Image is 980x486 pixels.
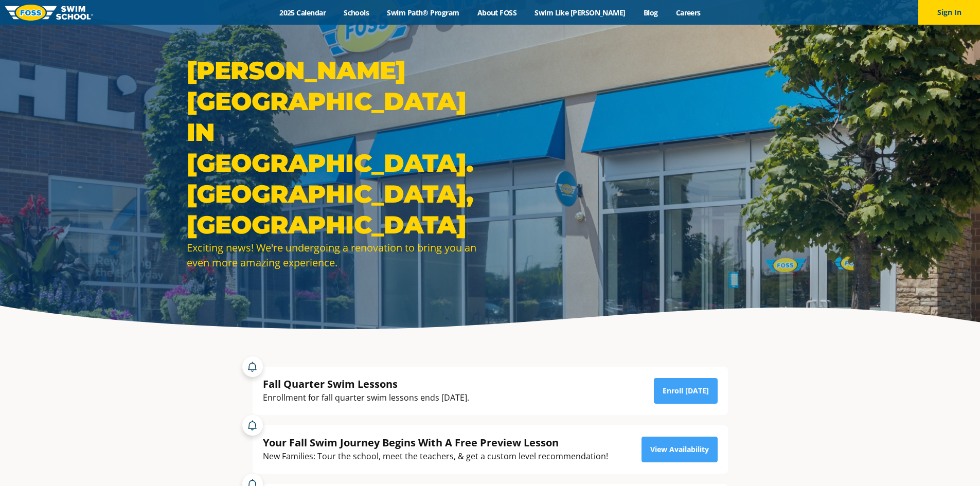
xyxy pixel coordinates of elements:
[263,436,608,449] div: Your Fall Swim Journey Begins With A Free Preview Lesson
[187,240,485,270] div: Exciting news! We're undergoing a renovation to bring you an even more amazing experience.
[263,449,608,463] div: New Families: Tour the school, meet the teachers, & get a custom level recommendation!
[667,8,709,17] a: Careers
[271,8,335,17] a: 2025 Calendar
[335,8,378,17] a: Schools
[187,55,485,240] h1: [PERSON_NAME][GEOGRAPHIC_DATA] IN [GEOGRAPHIC_DATA]. [GEOGRAPHIC_DATA], [GEOGRAPHIC_DATA]
[263,391,469,405] div: Enrollment for fall quarter swim lessons ends [DATE].
[654,378,718,404] a: Enroll [DATE]
[468,8,526,17] a: About FOSS
[526,8,635,17] a: Swim Like [PERSON_NAME]
[5,5,93,21] img: FOSS Swim School Logo
[642,437,718,462] a: View Availability
[263,377,469,391] div: Fall Quarter Swim Lessons
[378,8,468,17] a: Swim Path® Program
[634,8,667,17] a: Blog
